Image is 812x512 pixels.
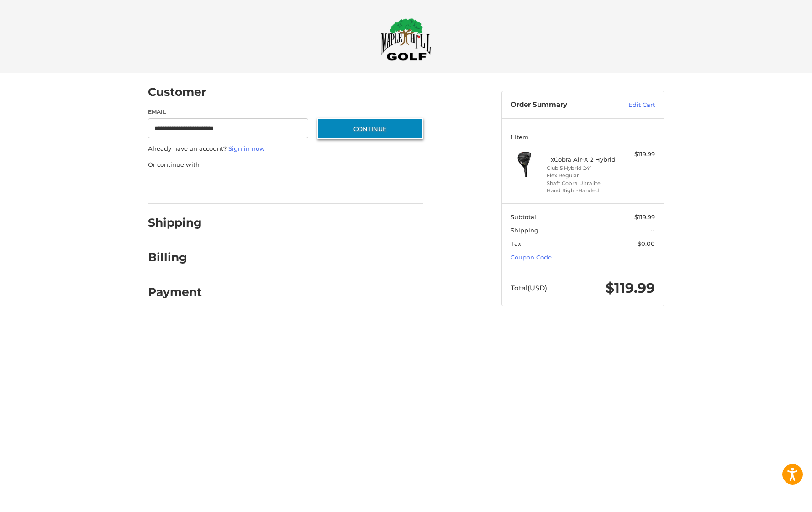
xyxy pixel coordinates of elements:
h3: 1 Item [511,133,655,141]
span: $119.99 [606,280,655,296]
span: Tax [511,240,521,247]
h2: Customer [148,85,206,99]
li: Club 5 Hybrid 24° [547,164,617,172]
span: Total (USD) [511,284,547,292]
img: Maple Hill Golf [381,18,431,61]
span: -- [650,227,655,234]
div: $119.99 [619,150,655,159]
a: Coupon Code [511,253,552,261]
span: $0.00 [638,240,655,247]
iframe: PayPal-venmo [300,178,368,195]
iframe: PayPal-paylater [222,178,291,195]
iframe: PayPal-paypal [145,178,213,195]
span: $119.99 [634,213,655,221]
li: Shaft Cobra Ultralite [547,179,617,187]
a: Sign in now [228,145,265,152]
h3: Order Summary [511,100,609,110]
label: Email [148,108,309,116]
h2: Payment [148,285,202,299]
li: Flex Regular [547,172,617,179]
span: Shipping [511,227,538,234]
p: Already have an account? [148,144,423,153]
h2: Billing [148,250,201,264]
a: Edit Cart [609,100,655,110]
span: Subtotal [511,213,536,221]
li: Hand Right-Handed [547,187,617,195]
button: Continue [317,118,423,139]
h2: Shipping [148,216,202,230]
p: Or continue with [148,160,423,169]
iframe: Google Customer Reviews [737,487,812,512]
h4: 1 x Cobra Air-X 2 Hybrid [547,156,617,163]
